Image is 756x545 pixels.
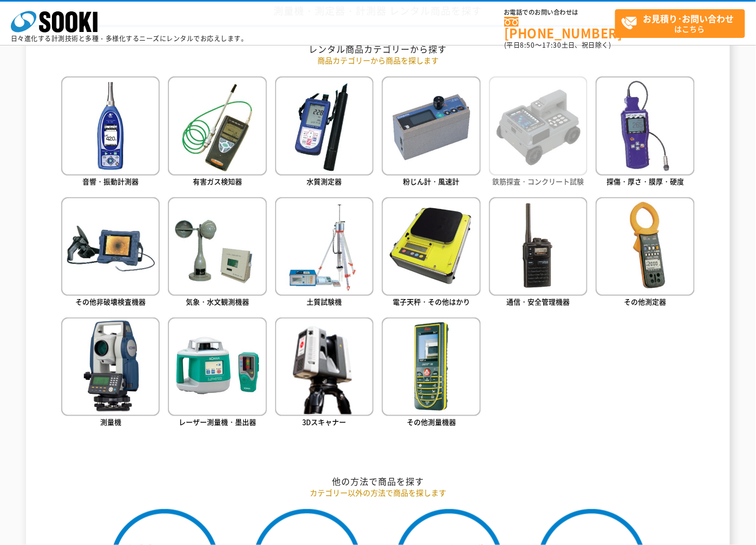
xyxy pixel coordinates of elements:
[596,197,694,296] img: その他測定器
[193,176,242,186] span: 有害ガス検知器
[303,417,347,427] span: 3Dスキャナー
[61,197,160,296] img: その他非破壊検査機器
[504,9,615,16] span: お電話でのお問い合わせは
[542,40,562,50] span: 17:30
[382,197,480,309] a: 電子天秤・その他はかり
[507,296,570,307] span: 通信・安全管理機器
[275,197,374,309] a: 土質試験機
[168,76,266,189] a: 有害ガス検知器
[61,76,160,189] a: 音響・振動計測器
[493,176,584,186] span: 鉄筋探査・コンクリート試験
[520,40,536,50] span: 8:50
[61,55,695,66] p: 商品カテゴリーから商品を探します
[621,10,745,37] span: はこちら
[11,35,248,42] p: 日々進化する計測技術と多種・多様化するニーズにレンタルでお応えします。
[61,76,160,175] img: 音響・振動計測器
[61,317,160,416] img: 測量機
[61,317,160,430] a: 測量機
[382,317,480,416] img: その他測量機器
[275,317,374,416] img: 3Dスキャナー
[615,9,745,38] a: お見積り･お問い合わせはこちら
[168,197,266,309] a: 気象・水文観測機器
[168,317,266,416] img: レーザー測量機・墨出器
[61,487,695,498] p: カテゴリー以外の方法で商品を探します
[61,476,695,487] h2: 他の方法で商品を探す
[382,76,480,189] a: 粉じん計・風速計
[407,417,456,427] span: その他測量機器
[382,76,480,175] img: 粉じん計・風速計
[607,176,684,186] span: 探傷・厚さ・膜厚・硬度
[504,40,611,50] span: (平日 ～ 土日、祝日除く)
[393,296,470,307] span: 電子天秤・その他はかり
[596,197,694,309] a: その他測定器
[307,176,342,186] span: 水質測定器
[489,197,588,309] a: 通信・安全管理機器
[275,76,374,189] a: 水質測定器
[643,12,734,25] strong: お見積り･お問い合わせ
[275,197,374,296] img: 土質試験機
[275,76,374,175] img: 水質測定器
[489,76,588,189] a: 鉄筋探査・コンクリート試験
[61,197,160,309] a: その他非破壊検査機器
[168,76,266,175] img: 有害ガス検知器
[168,317,266,430] a: レーザー測量機・墨出器
[307,296,342,307] span: 土質試験機
[186,296,249,307] span: 気象・水文観測機器
[168,197,266,296] img: 気象・水文観測機器
[504,17,615,39] a: [PHONE_NUMBER]
[403,176,460,186] span: 粉じん計・風速計
[179,417,256,427] span: レーザー測量機・墨出器
[624,296,667,307] span: その他測定器
[382,317,480,430] a: その他測量機器
[382,197,480,296] img: 電子天秤・その他はかり
[75,296,146,307] span: その他非破壊検査機器
[82,176,139,186] span: 音響・振動計測器
[489,197,588,296] img: 通信・安全管理機器
[596,76,694,175] img: 探傷・厚さ・膜厚・硬度
[100,417,121,427] span: 測量機
[489,76,588,175] img: 鉄筋探査・コンクリート試験
[275,317,374,430] a: 3Dスキャナー
[596,76,694,189] a: 探傷・厚さ・膜厚・硬度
